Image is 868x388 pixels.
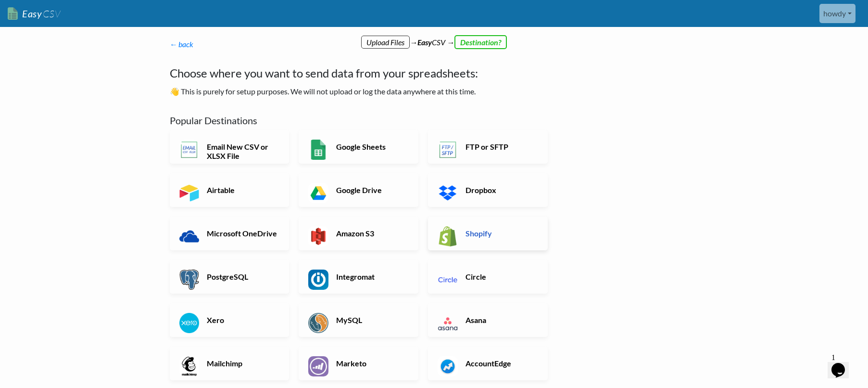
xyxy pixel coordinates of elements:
[170,130,289,164] a: Email New CSV or XLSX File
[204,185,280,194] h6: Airtable
[204,142,280,160] h6: Email New CSV or XLSX File
[334,229,409,238] h6: Amazon S3
[42,8,61,20] span: CSV
[299,173,418,207] a: Google Drive
[438,140,458,160] img: FTP or SFTP App & API
[463,229,539,238] h6: Shopify
[299,260,418,294] a: Integromat
[428,217,548,250] a: Shopify
[828,349,858,378] iframe: chat widget
[428,173,548,207] a: Dropbox
[299,303,418,337] a: MySQL
[334,359,409,368] h6: Marketo
[299,130,418,164] a: Google Sheets
[438,356,458,376] img: AccountEdge App & API
[170,260,289,294] a: PostgreSQL
[428,260,548,294] a: Circle
[463,185,539,194] h6: Dropbox
[334,142,409,151] h6: Google Sheets
[170,173,289,207] a: Airtable
[8,4,61,24] a: EasyCSV
[170,65,562,82] h4: Choose where you want to send data from your spreadsheets:
[334,315,409,324] h6: MySQL
[179,313,200,333] img: Xero App & API
[428,347,548,380] a: AccountEdge
[170,303,289,337] a: Xero
[308,313,328,333] img: MySQL App & API
[204,359,280,368] h6: Mailchimp
[204,272,280,281] h6: PostgreSQL
[463,142,539,151] h6: FTP or SFTP
[308,140,328,160] img: Google Sheets App & API
[299,347,418,380] a: Marketo
[428,130,548,164] a: FTP or SFTP
[204,229,280,238] h6: Microsoft OneDrive
[438,313,458,333] img: Asana App & API
[438,183,458,203] img: Dropbox App & API
[179,140,200,160] img: Email New CSV or XLSX File App & API
[308,183,328,203] img: Google Drive App & API
[308,226,328,246] img: Amazon S3 App & API
[299,217,418,250] a: Amazon S3
[179,356,200,376] img: Mailchimp App & API
[463,359,539,368] h6: AccountEdge
[308,356,328,376] img: Marketo App & API
[308,270,328,290] img: Integromat App & API
[179,270,200,290] img: PostgreSQL App & API
[170,347,289,380] a: Mailchimp
[170,217,289,250] a: Microsoft OneDrive
[334,272,409,281] h6: Integromat
[204,315,280,324] h6: Xero
[438,270,458,290] img: Circle App & API
[428,303,548,337] a: Asana
[438,226,458,246] img: Shopify App & API
[334,185,409,194] h6: Google Drive
[819,4,855,23] a: howdy
[463,272,539,281] h6: Circle
[463,315,539,324] h6: Asana
[170,86,562,97] p: 👋 This is purely for setup purposes. We will not upload or log the data anywhere at this time.
[179,226,200,246] img: Microsoft OneDrive App & API
[170,39,194,49] a: ← back
[160,27,708,48] div: → CSV →
[170,115,562,126] h5: Popular Destinations
[179,183,200,203] img: Airtable App & API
